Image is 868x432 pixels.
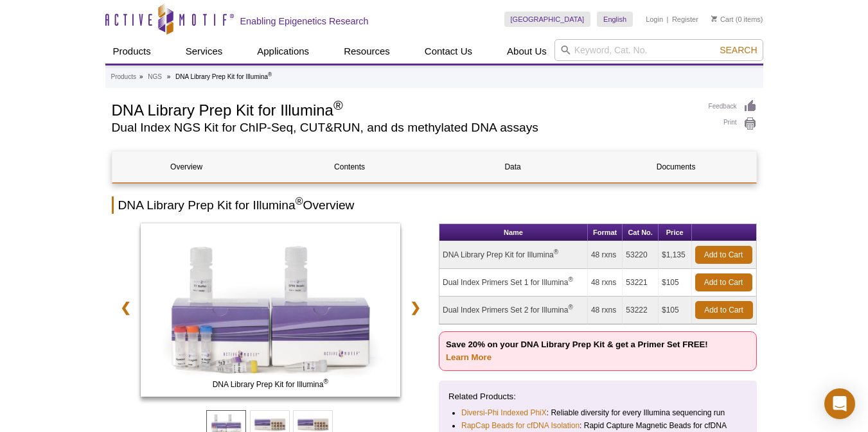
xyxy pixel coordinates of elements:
[111,71,136,83] a: Products
[588,297,623,324] td: 48 rxns
[646,15,663,24] a: Login
[178,39,231,64] a: Services
[439,269,588,297] td: Dual Index Primers Set 1 for Illumina
[711,12,763,27] li: (0 items)
[323,378,328,385] sup: ®
[268,71,272,78] sup: ®
[588,241,623,269] td: 48 rxns
[105,39,159,64] a: Products
[139,73,143,80] li: »
[695,246,752,264] a: Add to Cart
[336,39,398,64] a: Resources
[402,293,429,322] a: ❯
[143,378,398,391] span: DNA Library Prep Kit for Illumina
[167,73,171,80] li: »
[439,297,588,324] td: Dual Index Primers Set 2 for Illumina
[499,39,554,64] a: About Us
[112,196,757,214] h2: DNA Library Prep Kit for Illumina Overview
[672,15,698,24] a: Register
[112,122,696,134] h2: Dual Index NGS Kit for ChIP-Seq, CUT&RUN, and ds methylated DNA assays
[446,352,492,362] a: Learn More
[659,269,692,297] td: $105
[276,151,424,182] a: Contents
[568,304,572,311] sup: ®
[461,419,580,432] a: RapCap Beads for cfDNA Isolation
[461,406,736,419] li: : Reliable diversity for every Illumina sequencing run
[504,12,591,27] a: [GEOGRAPHIC_DATA]
[709,99,757,114] a: Feedback
[623,269,659,297] td: 53221
[623,297,659,324] td: 53222
[720,45,757,55] span: Search
[695,273,752,291] a: Add to Cart
[568,276,572,283] sup: ®
[623,224,659,241] th: Cat No.
[711,15,734,24] a: Cart
[439,224,588,241] th: Name
[623,241,659,269] td: 53220
[588,269,623,297] td: 48 rxns
[439,241,588,269] td: DNA Library Prep Kit for Illumina
[461,406,547,419] a: Diversi-Phi Indexed PhiX
[240,15,369,27] h2: Enabling Epigenetics Research
[659,241,692,269] td: $1,135
[597,12,633,27] a: English
[175,73,272,80] li: DNA Library Prep Kit for Illumina
[711,15,717,22] img: Your Cart
[667,12,669,27] li: |
[112,293,139,322] a: ❮
[333,98,343,112] sup: ®
[249,39,317,64] a: Applications
[588,224,623,241] th: Format
[141,223,401,401] a: DNA Library Prep Kit for Illumina
[112,151,261,182] a: Overview
[695,301,753,319] a: Add to Cart
[659,224,692,241] th: Price
[824,388,855,419] div: Open Intercom Messenger
[148,71,162,83] a: NGS
[602,151,750,182] a: Documents
[554,248,558,255] sup: ®
[448,390,747,403] p: Related Products:
[554,39,763,61] input: Keyword, Cat. No.
[417,39,480,64] a: Contact Us
[446,340,708,362] strong: Save 20% on your DNA Library Prep Kit & get a Primer Set FREE!
[709,117,757,131] a: Print
[439,151,587,182] a: Data
[716,44,761,56] button: Search
[296,196,303,207] sup: ®
[112,99,696,119] h1: DNA Library Prep Kit for Illumina
[141,223,401,397] img: DNA Library Prep Kit for Illumina
[659,297,692,324] td: $105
